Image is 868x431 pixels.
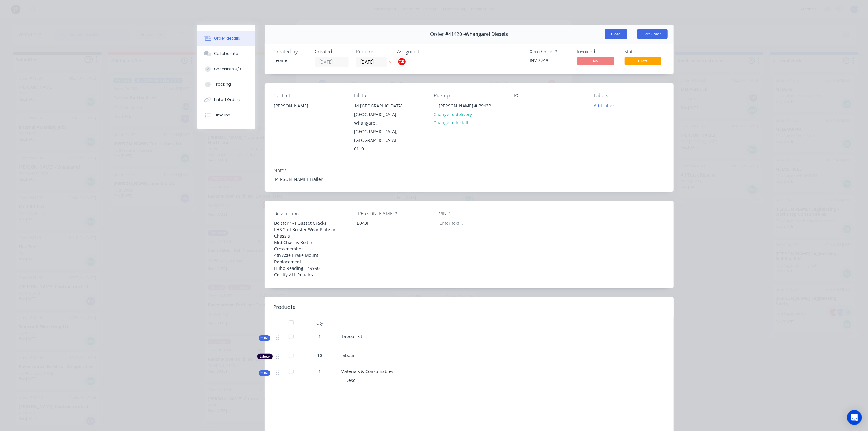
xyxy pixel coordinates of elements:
span: 1 [319,333,321,340]
div: Pick up [434,93,504,99]
div: PO [514,93,584,99]
div: Invoiced [577,49,617,55]
button: Timeline [197,107,255,123]
div: Open Intercom Messenger [847,410,862,425]
div: Notes [274,168,664,173]
div: 14 [GEOGRAPHIC_DATA] [GEOGRAPHIC_DATA]Whangarei, [GEOGRAPHIC_DATA], [GEOGRAPHIC_DATA], 0110 [349,101,410,153]
div: Contact [274,93,344,99]
button: Edit Order [637,29,668,39]
div: Timeline [214,112,230,118]
div: Tracking [214,82,231,87]
div: [PERSON_NAME] [274,102,325,110]
span: Draft [625,57,661,65]
div: Qty [302,317,338,329]
div: [PERSON_NAME] [269,101,330,121]
div: Checklists 0/0 [214,66,241,72]
button: CR [397,57,407,66]
button: Change to delivery [430,110,475,118]
button: Collaborate [197,46,255,61]
div: Status [625,49,664,55]
div: Created [315,49,349,55]
div: INV-2749 [530,57,570,64]
span: Kit [260,336,268,340]
div: Collaborate [214,51,238,56]
div: Linked Orders [214,97,240,103]
span: 10 [317,352,322,359]
div: Created by [274,49,308,55]
span: Whangarei Diesels [465,31,508,37]
span: Kit [260,371,268,375]
span: Labour [341,352,355,358]
div: Assigned to [397,49,459,55]
div: [PERSON_NAME] # B943P [434,101,496,110]
div: Labour [257,354,273,359]
span: Desc [346,377,356,383]
div: [PERSON_NAME] Trailer [274,176,664,182]
label: VIN # [439,210,516,217]
div: Required [356,49,390,55]
div: Labels [594,93,664,99]
button: Checklists 0/0 [197,61,255,77]
span: Materials & Consumables [341,368,394,374]
button: Linked Orders [197,92,255,107]
label: [PERSON_NAME]# [356,210,433,217]
label: Description [274,210,351,217]
span: 1 [319,368,321,375]
div: Bill to [354,93,424,99]
button: Order details [197,31,255,46]
div: Order details [214,36,240,41]
div: Kit [259,335,270,341]
div: 14 [GEOGRAPHIC_DATA] [GEOGRAPHIC_DATA] [354,102,405,119]
button: Change to install [430,118,472,127]
div: Kit [259,370,270,376]
div: Bolster 1-4 Gusset Cracks LHS 2nd Bolster Wear Plate on Chassis Mid Chassis Bolt in Crossmember 4... [269,219,346,279]
div: Whangarei, [GEOGRAPHIC_DATA], [GEOGRAPHIC_DATA], 0110 [354,119,405,153]
div: Products [274,304,295,311]
div: Xero Order # [530,49,570,55]
span: .Labour kit [341,333,363,339]
div: B943P [352,219,429,227]
button: Tracking [197,77,255,92]
span: No [577,57,614,65]
button: Add labels [591,101,619,110]
span: Order #41420 - [430,31,465,37]
button: Close [605,29,627,39]
div: Leonie [274,57,308,64]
